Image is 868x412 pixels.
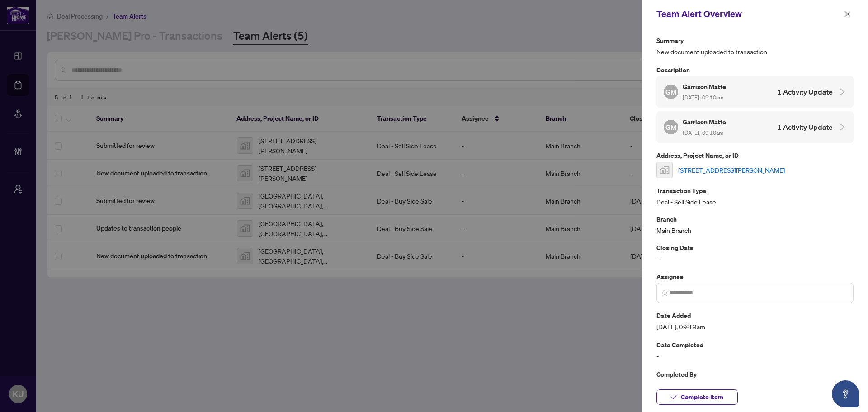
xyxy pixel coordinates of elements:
[683,94,723,101] span: [DATE], 09:10am
[681,390,723,404] span: Complete Item
[656,150,854,161] p: Address, Project Name, or ID
[683,117,727,127] h5: Garrison Matte
[656,7,842,21] div: Team Alert Overview
[656,242,854,264] div: -
[656,310,854,321] p: Date Added
[683,81,727,92] h5: Garrison Matte
[832,380,859,407] button: Open asap
[656,111,854,143] div: GMGarrison Matte [DATE], 09:10am1 Activity Update
[656,65,854,75] p: Description
[656,47,854,57] span: New document uploaded to transaction
[656,369,854,379] p: Completed By
[656,351,854,361] span: -
[838,88,846,96] span: collapsed
[665,86,676,97] span: GM
[671,394,677,400] span: check
[656,185,854,207] div: Deal - Sell Side Lease
[665,122,676,133] span: GM
[656,380,854,391] span: -
[844,11,851,17] span: close
[777,122,833,133] h4: 1 Activity Update
[656,76,854,108] div: GMGarrison Matte [DATE], 09:10am1 Activity Update
[678,165,785,175] a: [STREET_ADDRESS][PERSON_NAME]
[656,214,854,235] div: Main Branch
[683,129,723,136] span: [DATE], 09:10am
[656,214,854,224] p: Branch
[657,162,672,178] img: thumbnail-img
[656,35,854,46] p: Summary
[656,340,854,350] p: Date Completed
[656,271,854,282] p: Assignee
[656,185,854,196] p: Transaction Type
[662,290,668,296] img: search_icon
[656,242,854,253] p: Closing Date
[777,86,833,97] h4: 1 Activity Update
[656,322,854,332] span: [DATE], 09:19am
[838,123,846,131] span: collapsed
[656,389,738,405] button: Complete Item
